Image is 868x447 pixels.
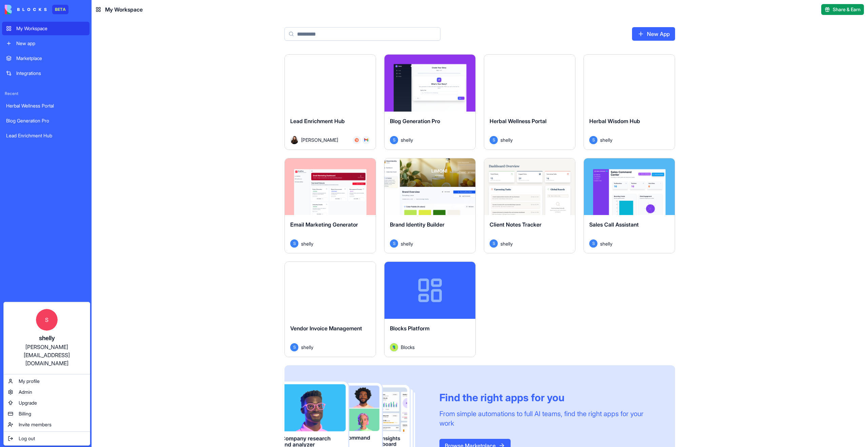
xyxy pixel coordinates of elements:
[5,408,88,419] a: Billing
[5,387,88,397] a: Admin
[5,419,88,430] a: Invite members
[11,333,83,343] div: shelly
[19,435,35,442] span: Log out
[6,117,85,124] div: Blog Generation Pro
[5,397,88,408] a: Upgrade
[2,91,90,96] span: Recent
[11,343,83,367] div: [PERSON_NAME][EMAIL_ADDRESS][DOMAIN_NAME]
[19,389,32,395] span: Admin
[36,309,58,331] span: S
[19,410,31,417] span: Billing
[19,400,37,406] span: Upgrade
[5,304,88,373] a: Sshelly[PERSON_NAME][EMAIL_ADDRESS][DOMAIN_NAME]
[5,376,88,387] a: My profile
[19,421,52,428] span: Invite members
[6,132,85,139] div: Lead Enrichment Hub
[19,378,40,385] span: My profile
[6,102,85,109] div: Herbal Wellness Portal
